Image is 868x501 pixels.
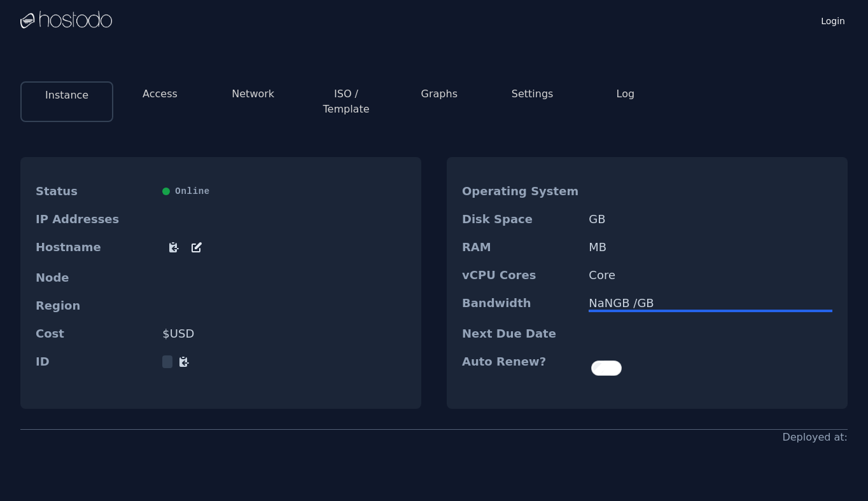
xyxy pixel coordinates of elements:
[36,241,152,256] dt: Hostname
[617,86,635,102] button: Log
[589,213,832,226] dd: GB
[462,185,578,198] dt: Operating System
[162,185,406,198] div: Online
[462,213,578,226] dt: Disk Space
[512,86,554,102] button: Settings
[462,355,578,381] dt: Auto Renew?
[36,213,152,226] dt: IP Addresses
[232,86,274,102] button: Network
[589,297,832,310] div: NaN GB / GB
[462,297,578,312] dt: Bandwidth
[782,430,848,445] div: Deployed at:
[36,185,152,198] dt: Status
[818,12,848,27] a: Login
[36,355,152,368] dt: ID
[36,271,152,284] dt: Node
[45,88,88,103] button: Instance
[36,299,152,312] dt: Region
[143,86,178,102] button: Access
[20,11,112,30] img: Logo
[162,327,406,340] dd: $ USD
[589,269,832,282] dd: Core
[589,241,832,254] dd: MB
[421,86,458,102] button: Graphs
[462,241,578,254] dt: RAM
[36,327,152,340] dt: Cost
[462,327,578,340] dt: Next Due Date
[310,86,382,117] button: ISO / Template
[462,269,578,282] dt: vCPU Cores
